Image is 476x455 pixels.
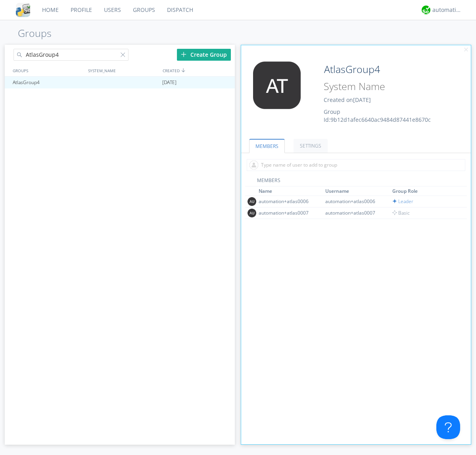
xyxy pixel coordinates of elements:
[353,96,371,104] span: [DATE]
[392,198,413,205] span: Leader
[248,197,256,206] img: 373638.png
[257,186,324,196] th: Toggle SortBy
[259,209,318,216] div: automation+atlas0007
[324,108,431,123] span: Group Id: 9b12d1afec6640ac9484d87441e8670c
[86,65,161,76] div: SYSTEM_NAME
[16,3,30,17] img: cddb5a64eb264b2086981ab96f4c1ba7
[259,198,318,205] div: automation+atlas0006
[325,198,385,205] div: automation+atlas0006
[245,177,467,186] div: MEMBERS
[432,6,462,14] div: automation+atlas
[324,186,391,196] th: Toggle SortBy
[422,6,430,14] img: d2d01cd9b4174d08988066c6d424eccd
[294,139,328,153] a: SETTINGS
[436,415,460,439] iframe: Toggle Customer Support
[321,79,449,94] input: System Name
[463,47,469,53] img: cancel.svg
[177,49,231,61] div: Create Group
[248,209,256,217] img: 373638.png
[325,209,385,216] div: automation+atlas0007
[181,52,186,57] img: plus.svg
[321,61,449,77] input: Group Name
[247,61,307,109] img: 373638.png
[5,77,235,88] a: AtlasGroup4[DATE]
[11,77,85,88] div: AtlasGroup4
[162,77,177,88] span: [DATE]
[247,159,465,171] input: Type name of user to add to group
[161,65,236,76] div: CREATED
[11,65,84,76] div: GROUPS
[249,139,285,153] a: MEMBERS
[391,186,458,196] th: Toggle SortBy
[13,49,129,61] input: Search groups
[392,209,410,216] span: Basic
[324,96,371,104] span: Created on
